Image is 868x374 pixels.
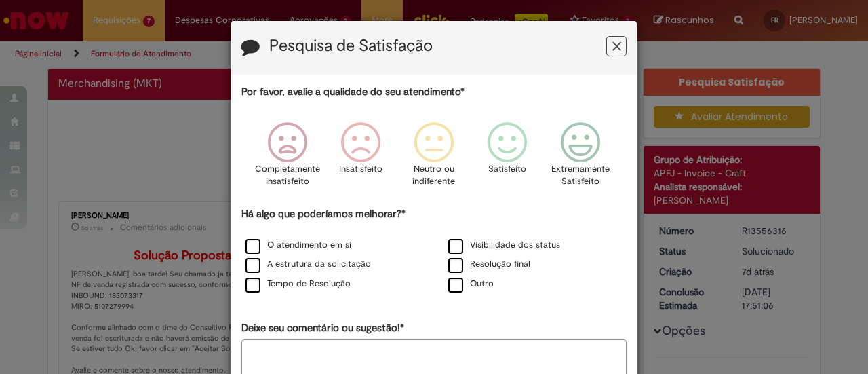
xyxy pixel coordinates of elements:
label: Visibilidade dos status [448,239,560,252]
label: Deixe seu comentário ou sugestão!* [241,321,404,335]
label: Por favor, avalie a qualidade do seu atendimento* [241,85,465,99]
p: Extremamente Satisfeito [551,163,610,188]
label: Outro [448,278,494,291]
label: O atendimento em si [245,239,351,252]
label: Resolução final [448,258,530,271]
div: Insatisfeito [326,112,395,205]
p: Satisfeito [488,163,526,176]
p: Neutro ou indiferente [410,163,458,188]
div: Extremamente Satisfeito [546,112,615,205]
div: Completamente Insatisfeito [252,112,321,205]
label: Pesquisa de Satisfação [269,37,433,55]
div: Satisfeito [473,112,542,205]
div: Neutro ou indiferente [399,112,469,205]
div: Há algo que poderíamos melhorar?* [241,207,627,295]
label: Tempo de Resolução [245,278,351,291]
label: A estrutura da solicitação [245,258,371,271]
p: Insatisfeito [339,163,382,176]
p: Completamente Insatisfeito [255,163,320,188]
